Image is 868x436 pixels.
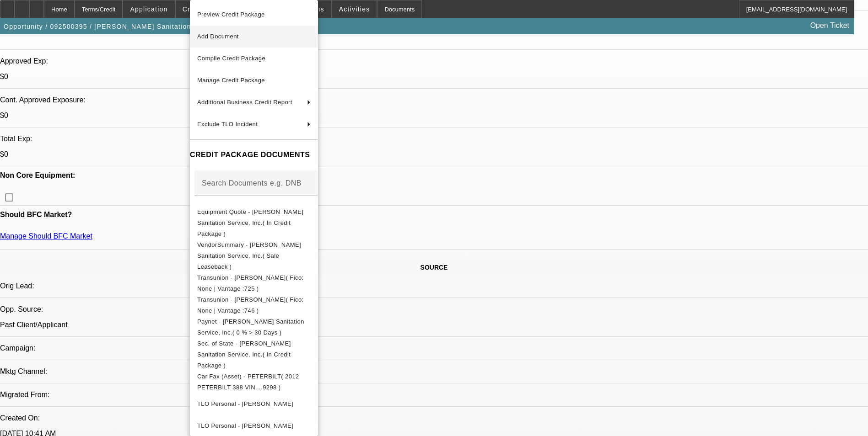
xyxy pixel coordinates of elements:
span: Compile Credit Package [197,55,265,62]
span: TLO Personal - [PERSON_NAME] [197,422,293,429]
button: Equipment Quote - Herring Sanitation Service, Inc.( In Credit Package ) [190,207,318,239]
button: Paynet - Herring Sanitation Service, Inc.( 0 % > 30 Days ) [190,316,318,338]
span: Manage Credit Package [197,77,265,84]
span: Exclude TLO Incident [197,121,258,128]
span: VendorSummary - [PERSON_NAME] Sanitation Service, Inc.( Sale Leaseback ) [197,241,301,270]
button: Car Fax (Asset) - PETERBILT( 2012 PETERBILT 388 VIN....9298 ) [190,371,318,393]
span: Transunion - [PERSON_NAME]( Fico: None | Vantage :746 ) [197,296,304,314]
span: TLO Personal - [PERSON_NAME] [197,400,293,407]
span: Transunion - [PERSON_NAME]( Fico: None | Vantage :725 ) [197,274,304,292]
button: Sec. of State - Herring Sanitation Service, Inc.( In Credit Package ) [190,338,318,371]
span: Equipment Quote - [PERSON_NAME] Sanitation Service, Inc.( In Credit Package ) [197,208,303,237]
button: Transunion - Herring, Sharon( Fico: None | Vantage :746 ) [190,294,318,316]
mat-label: Search Documents e.g. DNB [202,179,302,187]
h4: CREDIT PACKAGE DOCUMENTS [190,149,318,160]
span: Car Fax (Asset) - PETERBILT( 2012 PETERBILT 388 VIN....9298 ) [197,373,299,391]
span: Additional Business Credit Report [197,99,292,106]
button: Transunion - Herring, James( Fico: None | Vantage :725 ) [190,272,318,294]
span: Paynet - [PERSON_NAME] Sanitation Service, Inc.( 0 % > 30 Days ) [197,318,304,336]
button: TLO Personal - Herring, Sharon [190,393,318,415]
span: Sec. of State - [PERSON_NAME] Sanitation Service, Inc.( In Credit Package ) [197,340,291,369]
span: Add Document [197,33,239,40]
button: VendorSummary - Herring Sanitation Service, Inc.( Sale Leaseback ) [190,239,318,272]
span: Preview Credit Package [197,11,265,18]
